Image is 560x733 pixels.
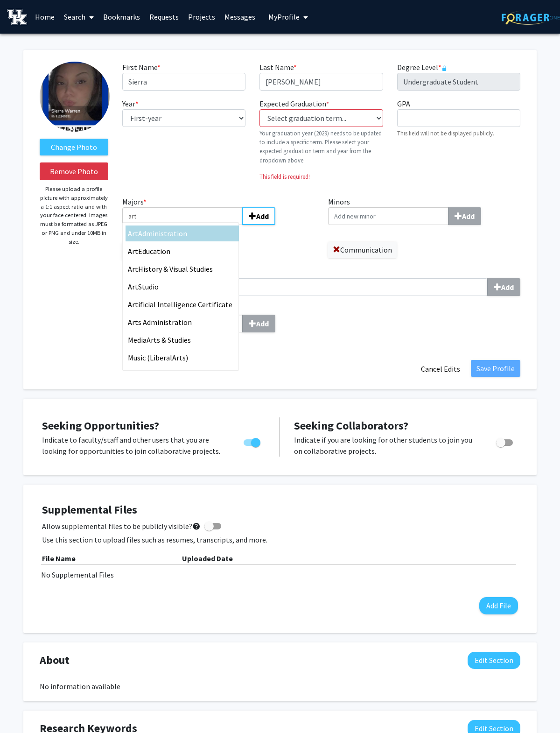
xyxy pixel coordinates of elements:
[128,300,138,309] span: Art
[268,12,300,21] span: My Profile
[59,0,98,33] a: Search
[448,207,481,225] button: Minors
[242,207,275,225] button: Majors*ArtAdministrationArtEducationArtHistory & Visual StudiesArtStudioArtificial Intelligence C...
[128,229,138,238] span: Art
[122,267,520,296] label: Skills
[294,434,478,457] p: Indicate if you are looking for other students to join you on collaborative projects.
[40,681,520,692] div: No information available
[501,282,514,292] b: Add
[40,185,108,246] p: Please upload a profile picture with approximately a 1:1 aspect ratio and with your face centered...
[138,300,232,309] span: ificial Intelligence Certificate
[7,691,40,726] iframe: Chat
[502,10,560,25] img: ForagerOne Logo
[122,207,243,225] input: Majors*ArtAdministrationArtEducationArtHistory & Visual StudiesArtStudioArtificial Intelligence C...
[122,303,520,332] label: Badges
[138,317,192,327] span: s Administration
[138,229,187,238] span: Administration
[98,0,145,33] a: Bookmarks
[40,139,108,155] label: ChangeProfile Picture
[259,98,329,109] label: Expected Graduation
[492,434,518,448] div: Toggle
[42,418,159,433] span: Seeking Opportunities?
[41,569,519,580] div: No Supplemental Files
[240,434,266,448] div: Toggle
[220,0,260,33] a: Messages
[145,0,183,33] a: Requests
[183,0,220,33] a: Projects
[328,242,397,258] label: Communication
[128,317,138,327] span: Art
[138,264,213,274] span: History & Visual Studies
[128,335,147,345] span: Media
[259,172,383,181] p: This field is required!
[242,315,275,332] button: Badges
[294,418,408,433] span: Seeking Collaborators?
[256,319,269,328] b: Add
[397,62,447,73] label: Degree Level
[468,652,520,669] button: Edit About
[138,282,159,291] span: Studio
[122,278,488,296] input: SkillsAdd
[471,360,520,377] button: Save Profile
[40,62,110,132] img: Profile Picture
[182,554,233,563] b: Uploaded Date
[147,335,157,345] span: Art
[128,247,138,256] span: Art
[328,196,520,225] label: Minors
[415,360,466,378] button: Cancel Edits
[122,98,139,109] label: Year
[256,211,269,221] b: Add
[128,353,172,362] span: Music (Liberal
[487,278,520,296] button: Skills
[122,342,520,351] i: Indicates a required field
[128,282,138,291] span: Art
[441,65,447,71] svg: This information is provided and automatically updated by the University of Kentucky and is not e...
[138,247,170,256] span: Education
[42,503,518,517] h4: Supplemental Files
[157,335,191,345] span: s & Studies
[42,554,76,563] b: File Name
[30,0,59,33] a: Home
[259,62,297,73] label: Last Name
[42,521,201,532] span: Allow supplemental files to be publicly visible?
[122,62,161,73] label: First Name
[122,196,315,225] label: Majors
[40,162,108,180] button: Remove Photo
[42,534,518,545] p: Use this section to upload files such as resumes, transcripts, and more.
[479,597,518,614] button: Add File
[462,211,475,221] b: Add
[40,652,70,669] span: About
[397,129,494,137] small: This field will not be displayed publicly.
[128,264,138,274] span: Art
[328,207,448,225] input: MinorsAdd
[172,353,182,362] span: Art
[182,353,188,362] span: s)
[7,9,27,25] img: University of Kentucky Logo
[42,434,226,457] p: Indicate to faculty/staff and other users that you are looking for opportunities to join collabor...
[192,521,201,532] mat-icon: help
[259,129,383,165] p: Your graduation year (2029) needs to be updated to include a specific term. Please select your ex...
[397,98,410,109] label: GPA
